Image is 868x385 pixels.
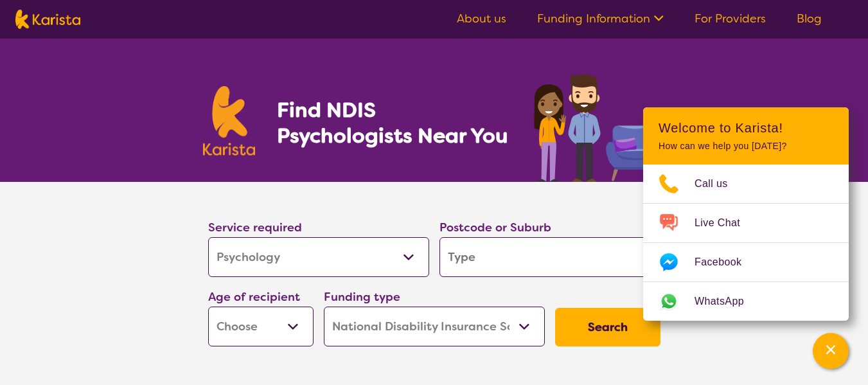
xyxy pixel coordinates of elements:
input: Type [439,237,660,277]
div: Channel Menu [643,107,849,321]
button: Channel Menu [813,333,849,369]
img: Karista logo [15,10,80,29]
a: About us [457,11,506,26]
h2: Welcome to Karista! [659,120,833,136]
p: How can we help you [DATE]? [659,141,833,152]
span: Call us [695,174,743,193]
ul: Choose channel [643,165,849,321]
a: Blog [797,11,822,26]
h1: Find NDIS Psychologists Near You [277,97,515,148]
label: Age of recipient [208,289,300,305]
img: psychology [529,69,666,182]
a: Web link opens in a new tab. [643,282,849,321]
label: Funding type [324,289,400,305]
span: Live Chat [695,213,756,233]
img: Karista logo [203,86,256,156]
span: Facebook [695,253,757,272]
a: For Providers [695,11,766,26]
a: Funding Information [537,11,664,26]
span: WhatsApp [695,292,759,311]
label: Postcode or Suburb [439,220,551,235]
button: Search [555,308,660,346]
label: Service required [208,220,302,235]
